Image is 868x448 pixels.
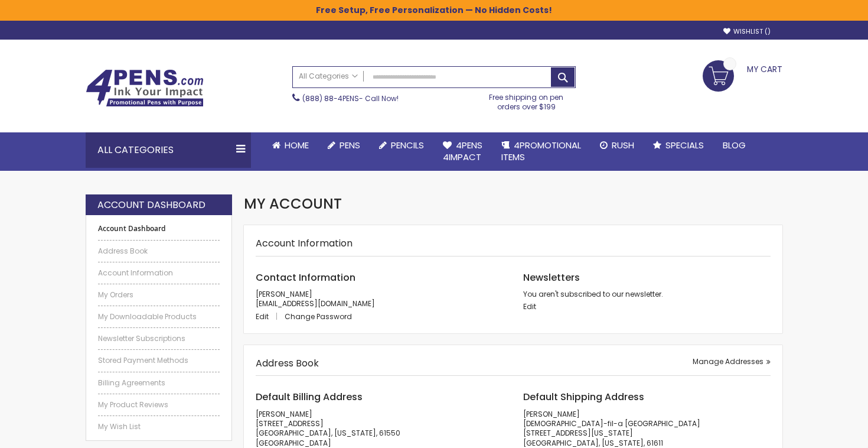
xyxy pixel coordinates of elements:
a: Pens [318,132,370,158]
span: Pencils [391,139,424,151]
a: (888) 88-4PENS [302,93,359,103]
a: Stored Payment Methods [98,356,220,365]
a: All Categories [293,67,364,86]
strong: Account Dashboard [97,199,205,212]
span: Contact Information [256,271,355,284]
a: Edit [523,301,536,311]
span: Home [285,139,309,151]
a: My Wish List [98,422,220,431]
a: My Product Reviews [98,400,220,410]
a: Pencils [370,132,433,158]
a: My Orders [98,290,220,300]
span: My Account [244,194,342,213]
span: Newsletters [523,271,580,284]
div: All Categories [86,132,251,168]
a: Account Information [98,268,220,278]
span: 4Pens 4impact [443,139,482,163]
span: All Categories [299,72,358,81]
a: 4Pens4impact [433,132,492,171]
div: Free shipping on pen orders over $199 [477,88,576,112]
strong: Account Information [256,236,353,250]
p: [PERSON_NAME] [EMAIL_ADDRESS][DOMAIN_NAME] [256,290,503,309]
a: Home [263,132,318,158]
a: Blog [713,132,755,158]
a: Change Password [285,311,352,322]
a: Specials [644,132,713,158]
a: Manage Addresses [693,357,771,366]
a: Address Book [98,246,220,256]
a: Newsletter Subscriptions [98,334,220,343]
a: Wishlist [723,27,771,36]
span: Manage Addresses [693,356,763,366]
strong: Account Dashboard [98,224,220,233]
strong: Address Book [256,356,319,370]
span: Pens [340,139,360,151]
a: Billing Agreements [98,378,220,388]
a: 4PROMOTIONALITEMS [492,132,590,171]
span: Blog [723,139,746,151]
span: 4PROMOTIONAL ITEMS [501,139,581,163]
span: Rush [612,139,634,151]
a: Edit [256,311,283,322]
span: Specials [665,139,704,151]
img: 4Pens Custom Pens and Promotional Products [86,69,204,107]
span: Default Billing Address [256,390,363,404]
span: Edit [256,311,269,322]
span: - Call Now! [302,93,399,103]
p: You aren't subscribed to our newsletter. [523,290,771,299]
a: Rush [590,132,644,158]
a: My Downloadable Products [98,312,220,322]
span: Default Shipping Address [523,390,644,404]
